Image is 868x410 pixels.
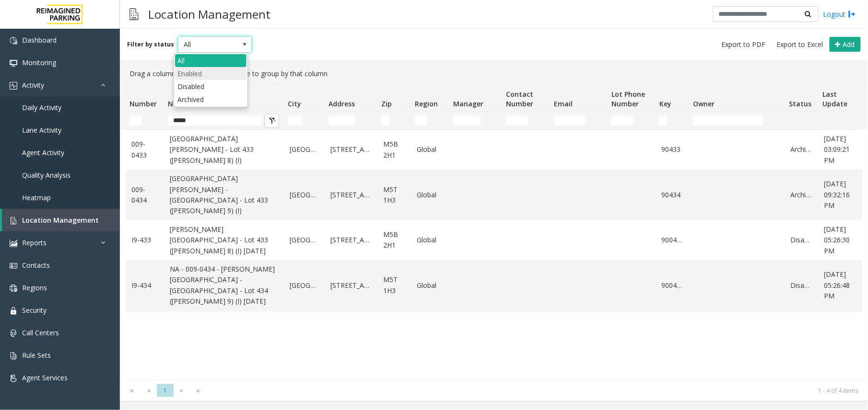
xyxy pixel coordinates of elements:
a: [GEOGRAPHIC_DATA] [290,190,319,200]
span: Reports [22,238,47,247]
a: [STREET_ADDRESS] [330,190,372,200]
img: 'icon' [10,262,17,270]
span: Call Centers [22,328,59,337]
a: Archived [791,190,813,200]
img: 'icon' [10,37,17,45]
span: Rule Sets [22,351,51,360]
span: Lane Activity [22,125,61,135]
input: Region Filter [415,116,427,125]
h3: Location Management [143,2,275,26]
img: 'icon' [10,217,17,225]
a: Logout [823,9,856,19]
a: 009-0433 [131,139,158,160]
input: Name Filter [168,116,262,125]
span: City [288,99,301,108]
span: Agent Services [22,373,68,382]
button: Clear [265,114,279,128]
td: Contact Number Filter [502,112,550,129]
span: Quality Analysis [22,171,70,180]
a: [STREET_ADDRESS] [330,235,372,245]
span: All [178,37,237,52]
a: NA - 009-0434 - [PERSON_NAME][GEOGRAPHIC_DATA] - [GEOGRAPHIC_DATA] - Lot 434 ([PERSON_NAME] 9) (I... [170,264,278,307]
img: 'icon' [10,82,17,90]
a: [STREET_ADDRESS] [330,144,372,155]
a: [GEOGRAPHIC_DATA] [290,235,319,245]
a: I9-434 [131,280,158,291]
span: [DATE] 09:32:16 PM [824,179,850,210]
th: Status [785,83,819,112]
td: Email Filter [550,112,608,129]
input: Address Filter [328,116,355,125]
a: Global [417,235,444,245]
a: 90433 [661,144,683,155]
input: Zip Filter [381,116,389,125]
a: Location Management [2,209,120,231]
a: M5T 1H3 [383,274,405,296]
img: 'icon' [10,352,17,360]
span: Heatmap [22,193,51,202]
td: Name Filter [164,112,284,129]
span: Export to PDF [722,40,766,49]
span: Key [659,99,671,108]
span: Location Management [22,216,99,225]
a: M5B 2H1 [383,229,405,251]
li: All [175,54,246,67]
img: 'icon' [10,59,17,67]
a: M5B 2H1 [383,139,405,160]
span: Address [328,99,355,108]
span: Add [843,40,855,49]
span: Daily Activity [22,103,61,112]
li: Disabled [175,80,246,93]
span: Manager [453,99,483,108]
img: 'icon' [10,330,17,337]
a: [DATE] 03:09:21 PM [824,134,861,166]
span: Owner [693,99,715,108]
span: Name [168,99,188,108]
div: Drag a column header and drop it here to group by that column [126,65,862,83]
input: Manager Filter [453,116,480,125]
a: [GEOGRAPHIC_DATA] [290,280,319,291]
a: Global [417,190,444,200]
td: Manager Filter [449,112,502,129]
button: Export to Excel [773,38,827,51]
img: logout [848,9,856,19]
input: Number Filter [129,116,142,125]
td: Number Filter [126,112,164,129]
a: I9-433 [131,235,158,245]
span: Contacts [22,261,50,270]
a: [GEOGRAPHIC_DATA][PERSON_NAME] - Lot 433 ([PERSON_NAME] 8) (I) [170,134,278,166]
a: [DATE] 05:26:48 PM [824,269,861,301]
label: Filter by status [127,40,174,49]
a: [STREET_ADDRESS] [330,280,372,291]
a: M5T 1H3 [383,184,405,206]
input: Lot Phone Number Filter [611,116,633,125]
a: 009-0434 [131,184,158,206]
a: Global [417,144,444,155]
span: [DATE] 03:09:21 PM [824,134,850,165]
a: [PERSON_NAME][GEOGRAPHIC_DATA] - Lot 433 ([PERSON_NAME] 8) (I) [DATE] [170,224,278,256]
input: Email Filter [554,116,586,125]
span: Export to Excel [777,40,823,49]
li: Enabled [175,67,246,80]
div: Data table [120,83,868,380]
input: Owner Filter [693,116,763,125]
a: Archived [791,144,813,155]
kendo-pager-info: 1 - 4 of 4 items [213,387,858,395]
span: Zip [381,99,392,108]
button: Add [830,37,861,52]
a: 900433 [661,235,683,245]
span: Dashboard [22,35,57,45]
span: Activity [22,80,44,90]
a: Disabled [791,280,813,291]
span: Region [415,99,438,108]
td: Last Update Filter [819,112,867,129]
td: Owner Filter [689,112,785,129]
span: Agent Activity [22,148,64,157]
a: Disabled [791,235,813,245]
td: Lot Phone Number Filter [608,112,656,129]
span: Security [22,306,47,315]
a: [DATE] 05:26:30 PM [824,224,861,256]
span: Regions [22,283,47,292]
input: Key Filter [659,116,667,125]
span: [DATE] 05:26:48 PM [824,270,850,300]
